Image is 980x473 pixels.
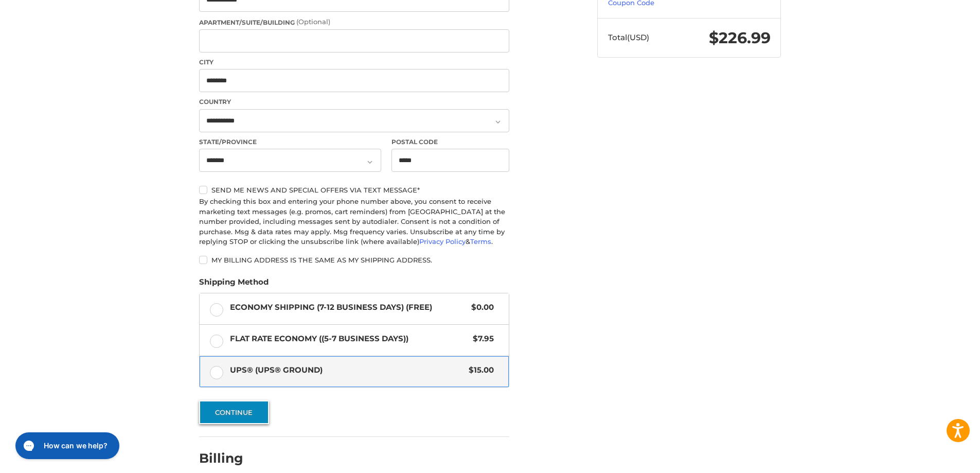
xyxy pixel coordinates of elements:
span: Total (USD) [608,32,649,42]
span: $15.00 [464,364,494,376]
span: Flat Rate Economy ((5-7 Business Days)) [230,333,468,345]
label: Country [199,97,509,107]
label: Send me news and special offers via text message* [199,186,509,194]
div: By checking this box and entering your phone number above, you consent to receive marketing text ... [199,197,509,247]
a: Terms [470,237,491,246]
iframe: Gorgias live chat messenger [10,429,122,463]
span: Economy Shipping (7-12 Business Days) (Free) [230,302,467,313]
label: My billing address is the same as my shipping address. [199,256,509,264]
span: $0.00 [466,302,494,313]
label: State/Province [199,137,381,147]
legend: Shipping Method [199,276,269,293]
h2: Billing [199,450,259,466]
small: (Optional) [296,17,330,26]
label: Postal Code [391,137,510,147]
span: $7.95 [468,333,494,345]
button: Continue [199,400,269,424]
label: Apartment/Suite/Building [199,17,509,27]
label: City [199,58,509,67]
a: Privacy Policy [419,237,466,246]
span: UPS® (UPS® Ground) [230,364,464,376]
span: $226.99 [709,28,771,47]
